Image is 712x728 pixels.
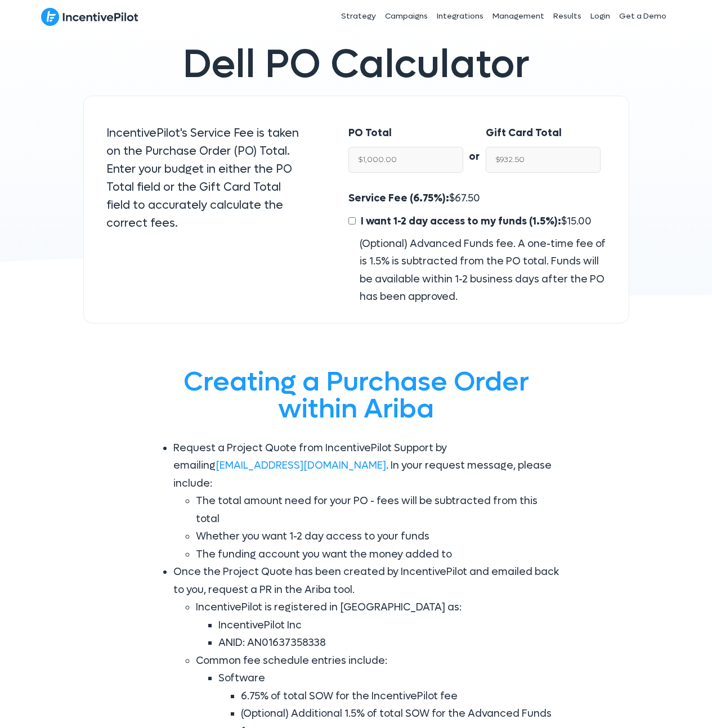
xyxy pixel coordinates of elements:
li: IncentivePilot is registered in [GEOGRAPHIC_DATA] as: [196,599,562,652]
a: Get a Demo [615,2,671,30]
span: 15.00 [567,215,592,228]
div: (Optional) Advanced Funds fee. A one-time fee of is 1.5% is subtracted from the PO total. Funds w... [348,235,606,306]
li: Whether you want 1-2 day access to your funds [196,528,562,546]
label: Gift Card Total [486,124,562,142]
a: [EMAIL_ADDRESS][DOMAIN_NAME] [216,459,386,472]
div: or [463,124,486,166]
li: Request a Project Quote from IncentivePilot Support by emailing . In your request message, please... [173,439,562,564]
li: The total amount need for your PO - fees will be subtracted from this total [196,492,562,528]
li: IncentivePilot Inc [218,617,562,635]
nav: Header Menu [259,2,671,30]
span: I want 1-2 day access to my funds (1.5%): [361,215,561,228]
span: Service Fee (6.75%): [348,192,449,205]
span: Creating a Purchase Order within Ariba [183,364,529,426]
span: Dell PO Calculator [183,39,530,90]
a: Management [488,2,549,30]
label: PO Total [348,124,392,142]
p: IncentivePilot's Service Fee is taken on the Purchase Order (PO) Total. Enter your budget in eith... [106,124,304,232]
input: I want 1-2 day access to my funds (1.5%):$15.00 [348,217,356,224]
a: Integrations [432,2,488,30]
img: IncentivePilot [41,7,138,26]
a: Login [586,2,615,30]
a: Results [549,2,586,30]
li: ANID: AN01637358338 [218,634,562,652]
div: $ [348,190,606,306]
a: Strategy [337,2,380,30]
li: The funding account you want the money added to [196,546,562,564]
li: 6.75% of total SOW for the IncentivePilot fee [241,687,562,705]
span: 67.50 [455,192,480,205]
span: $ [358,215,592,228]
a: Campaigns [380,2,432,30]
